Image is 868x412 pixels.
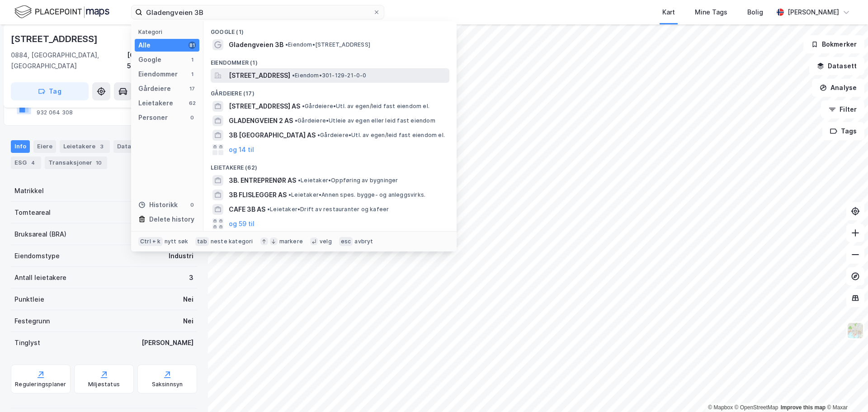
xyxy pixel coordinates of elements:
div: 17 [189,85,196,92]
div: 3 [189,272,193,283]
div: Tinglyst [14,337,40,348]
button: Analyse [812,79,864,97]
span: Leietaker • Oppføring av bygninger [298,177,398,184]
div: Punktleie [14,294,44,305]
div: Eiendommer [138,69,178,80]
a: Improve this map [781,404,826,411]
div: Transaksjoner [45,156,107,169]
div: Alle [138,40,151,51]
span: • [298,177,301,184]
div: Industri [169,251,193,261]
div: Kategori [138,28,199,35]
div: [PERSON_NAME] [142,337,193,348]
div: Mine Tags [695,7,727,18]
div: Personer [138,112,168,123]
div: 1 [189,56,196,63]
span: Gladengveien 3B [229,39,283,50]
span: Eiendom • [STREET_ADDRESS] [285,41,370,48]
img: Z [847,322,864,339]
div: ESG [11,156,41,169]
div: Eiendomstype [14,251,60,261]
div: nytt søk [165,238,189,245]
span: • [295,117,297,124]
span: 3B [GEOGRAPHIC_DATA] AS [229,130,316,141]
span: • [317,132,320,138]
span: Gårdeiere • Utl. av egen/leid fast eiendom el. [302,103,429,110]
div: 10 [94,158,104,167]
div: Delete history [149,214,194,225]
span: • [292,72,295,79]
img: logo.f888ab2527a4732fd821a326f86c7f29.svg [14,4,109,20]
div: markere [279,238,303,245]
a: Mapbox [708,404,733,411]
div: avbryt [354,238,373,245]
button: og 14 til [229,144,254,155]
span: GLADENGVEIEN 2 AS [229,115,293,126]
span: Leietaker • Drift av restauranter og kafeer [267,206,389,213]
div: Kontrollprogram for chat [823,369,868,412]
button: Datasett [809,57,864,75]
div: neste kategori [211,238,253,245]
div: 0884, [GEOGRAPHIC_DATA], [GEOGRAPHIC_DATA] [11,50,127,71]
div: velg [320,238,332,245]
button: Tags [822,122,864,140]
div: Eiendommer (1) [203,52,457,68]
div: 0 [189,201,196,208]
button: Filter [821,100,864,118]
div: 0 [189,114,196,121]
span: 3B FLISLEGGER AS [229,189,287,200]
div: Leietakere (62) [203,157,457,173]
div: Google (1) [203,21,457,38]
div: Leietakere [138,98,173,109]
span: Leietaker • Annen spes. bygge- og anleggsvirks. [288,191,425,199]
div: 81 [189,42,196,49]
div: 3 [97,142,106,151]
div: Kart [662,7,675,18]
span: • [302,103,305,109]
div: 4 [28,158,38,167]
div: Bruksareal (BRA) [14,229,66,240]
iframe: Chat Widget [823,369,868,412]
button: og 59 til [229,218,255,229]
div: Nei [183,316,193,327]
div: Nei [183,294,193,305]
div: Saksinnsyn [152,381,183,388]
input: Søk på adresse, matrikkel, gårdeiere, leietakere eller personer [142,5,373,19]
div: Miljøstatus [88,381,120,388]
span: CAFE 3B AS [229,204,265,215]
div: Google [138,54,161,65]
span: Gårdeiere • Utl. av egen/leid fast eiendom el. [317,132,445,139]
span: [STREET_ADDRESS] AS [229,101,300,112]
div: Festegrunn [14,316,50,327]
div: 1 [189,71,196,78]
span: [STREET_ADDRESS] [229,70,290,81]
div: Tomteareal [14,207,51,218]
div: [PERSON_NAME] [788,7,839,18]
span: Gårdeiere • Utleie av egen eller leid fast eiendom [295,117,435,124]
div: Reguleringsplaner [15,381,66,388]
div: Historikk [138,199,178,210]
span: • [267,206,270,213]
span: 3B. ENTREPRENØR AS [229,175,296,186]
div: Gårdeiere [138,83,171,94]
div: Datasett [113,140,158,153]
div: 62 [189,99,196,107]
button: Tag [11,82,89,100]
div: Leietakere [60,140,110,153]
span: Eiendom • 301-129-21-0-0 [292,72,367,79]
div: esc [339,237,353,246]
div: Info [11,140,30,153]
div: [GEOGRAPHIC_DATA], 59/234 [127,50,197,71]
div: Matrikkel [14,185,44,196]
div: Antall leietakere [14,272,66,283]
button: Bokmerker [803,35,864,53]
a: OpenStreetMap [735,404,778,411]
div: tab [195,237,209,246]
div: Eiere [33,140,56,153]
div: Ctrl + k [138,237,163,246]
span: • [288,191,291,198]
div: [STREET_ADDRESS] [11,32,99,46]
span: • [285,41,288,48]
div: Bolig [747,7,763,18]
div: 932 064 308 [37,109,73,116]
